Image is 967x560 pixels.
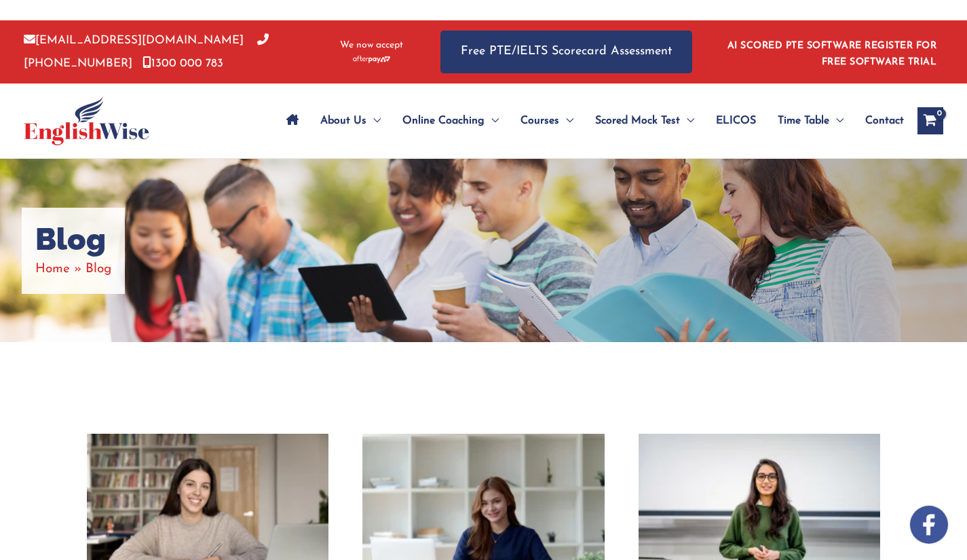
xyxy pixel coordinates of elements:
a: View Shopping Cart, empty [917,107,943,134]
a: Free PTE/IELTS Scorecard Assessment [440,31,692,73]
span: Menu Toggle [559,97,573,145]
a: [PHONE_NUMBER] [24,35,269,69]
a: About UsMenu Toggle [309,97,392,145]
span: Menu Toggle [680,97,694,145]
a: Time TableMenu Toggle [767,97,854,145]
span: Menu Toggle [485,97,499,145]
a: AI SCORED PTE SOFTWARE REGISTER FOR FREE SOFTWARE TRIAL [727,41,937,67]
span: Menu Toggle [366,97,381,145]
span: Scored Mock Test [595,97,680,145]
a: Contact [854,97,904,145]
a: [EMAIL_ADDRESS][DOMAIN_NAME] [24,35,244,46]
aside: Header Widget 1 [719,30,943,74]
span: Blog [86,263,111,276]
img: cropped-ew-logo [24,96,149,145]
a: 1300 000 783 [143,58,223,69]
span: We now accept [340,39,403,52]
img: Afterpay-Logo [353,56,390,63]
span: Contact [865,97,904,145]
nav: Site Navigation: Main Menu [276,97,904,145]
img: white-facebook.png [910,506,948,544]
a: CoursesMenu Toggle [510,97,584,145]
h1: Blog [35,221,111,258]
a: Home [35,263,70,276]
span: Menu Toggle [829,97,843,145]
span: Courses [520,97,559,145]
nav: Breadcrumbs [35,258,111,280]
a: Scored Mock TestMenu Toggle [584,97,705,145]
span: Online Coaching [402,97,485,145]
a: Online CoachingMenu Toggle [392,97,510,145]
a: ELICOS [705,97,767,145]
span: About Us [320,97,366,145]
span: ELICOS [716,97,756,145]
span: Time Table [778,97,829,145]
